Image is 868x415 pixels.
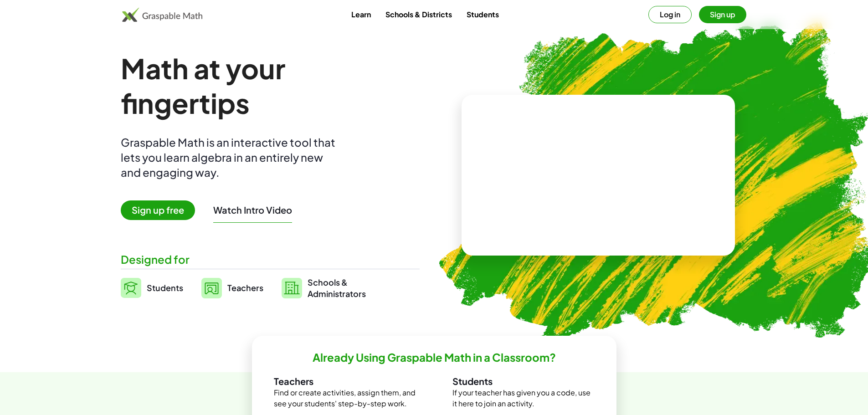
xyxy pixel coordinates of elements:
img: svg%3e [201,278,222,298]
a: Schools &Administrators [282,277,366,299]
button: Log in [648,6,692,23]
span: Teachers [227,282,263,293]
div: Designed for [121,252,420,267]
h3: Students [452,375,595,387]
h1: Math at your fingertips [121,51,411,120]
span: Sign up free [121,200,195,220]
a: Learn [344,6,378,23]
p: If your teacher has given you a code, use it here to join an activity. [452,387,595,409]
img: svg%3e [121,278,141,298]
a: Students [121,277,183,299]
button: Sign up [699,6,746,23]
h3: Teachers [274,375,416,387]
button: Watch Intro Video [213,204,292,216]
span: Students [147,282,183,293]
span: Schools & Administrators [308,277,366,299]
h2: Already Using Graspable Math in a Classroom? [313,350,556,364]
a: Schools & Districts [378,6,459,23]
video: What is this? This is dynamic math notation. Dynamic math notation plays a central role in how Gr... [530,141,667,210]
p: Find or create activities, assign them, and see your students' step-by-step work. [274,387,416,409]
div: Graspable Math is an interactive tool that lets you learn algebra in an entirely new and engaging... [121,135,339,180]
a: Students [459,6,506,23]
img: svg%3e [282,278,302,298]
a: Teachers [201,277,263,299]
